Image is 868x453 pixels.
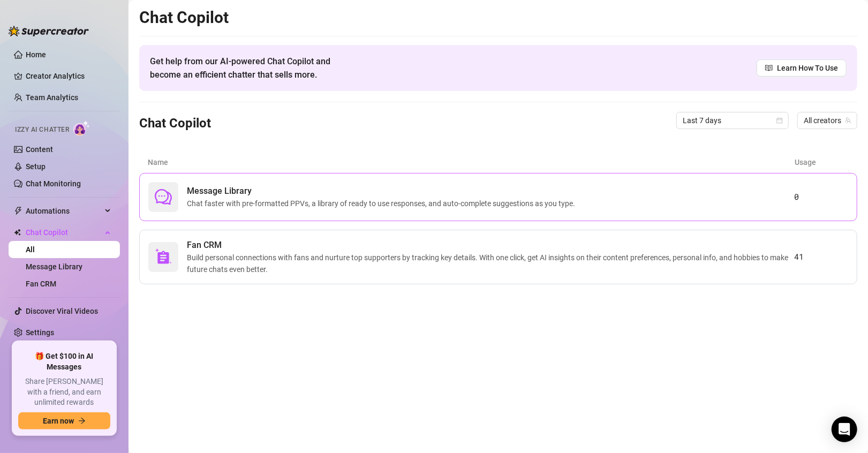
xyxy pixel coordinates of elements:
article: 41 [794,251,848,263]
span: Chat faster with pre-formatted PPVs, a library of ready to use responses, and auto-complete sugge... [187,198,579,209]
h2: Chat Copilot [139,7,857,28]
article: 0 [794,191,848,203]
a: Creator Analytics [26,67,111,85]
span: calendar [776,117,783,124]
span: 🎁 Get $100 in AI Messages [18,351,110,372]
img: svg%3e [155,248,172,266]
a: Settings [26,328,54,337]
span: Izzy AI Chatter [15,125,69,135]
a: Message Library [26,262,82,271]
img: Chat Copilot [14,229,21,236]
span: Automations [26,202,102,220]
span: Build personal connections with fans and nurture top supporters by tracking key details. With one... [187,252,794,275]
a: Fan CRM [26,280,56,288]
a: Discover Viral Videos [26,307,98,315]
span: Learn How To Use [777,62,838,74]
article: Usage [795,156,849,168]
a: All [26,245,35,254]
span: arrow-right [78,417,86,425]
article: Name [148,156,795,168]
span: thunderbolt [14,207,22,215]
h3: Chat Copilot [139,115,211,132]
div: Open Intercom Messenger [832,417,857,442]
a: Team Analytics [26,93,78,102]
a: Setup [26,162,46,171]
span: comment [155,188,172,206]
img: AI Chatter [73,120,90,136]
span: Earn now [43,417,74,425]
span: Last 7 days [683,112,782,129]
img: logo-BBDzfeDw.svg [9,26,89,36]
span: Get help from our AI-powered Chat Copilot and become an efficient chatter that sells more. [150,55,356,81]
span: Fan CRM [187,239,794,252]
button: Earn nowarrow-right [18,412,110,429]
span: read [765,64,773,72]
span: Share [PERSON_NAME] with a friend, and earn unlimited rewards [18,376,110,408]
span: team [845,117,851,124]
a: Chat Monitoring [26,179,81,188]
a: Content [26,145,53,154]
a: Home [26,50,46,59]
a: Learn How To Use [757,59,847,77]
span: Chat Copilot [26,224,102,241]
span: All creators [804,112,851,129]
span: Message Library [187,185,579,198]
